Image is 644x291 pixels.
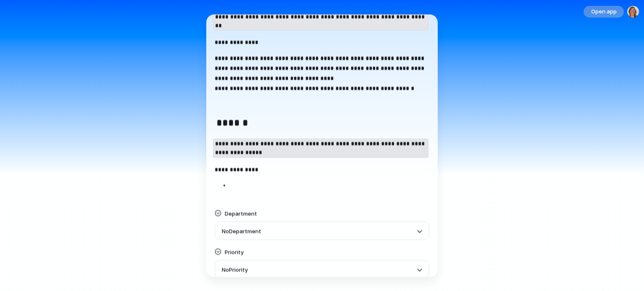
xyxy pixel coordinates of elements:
span: No Department [222,228,261,234]
span: No Priority [222,266,248,273]
span: Department [225,210,257,217]
span: Open app [591,8,617,16]
span: Priority [225,249,244,255]
button: Open app [584,6,624,18]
